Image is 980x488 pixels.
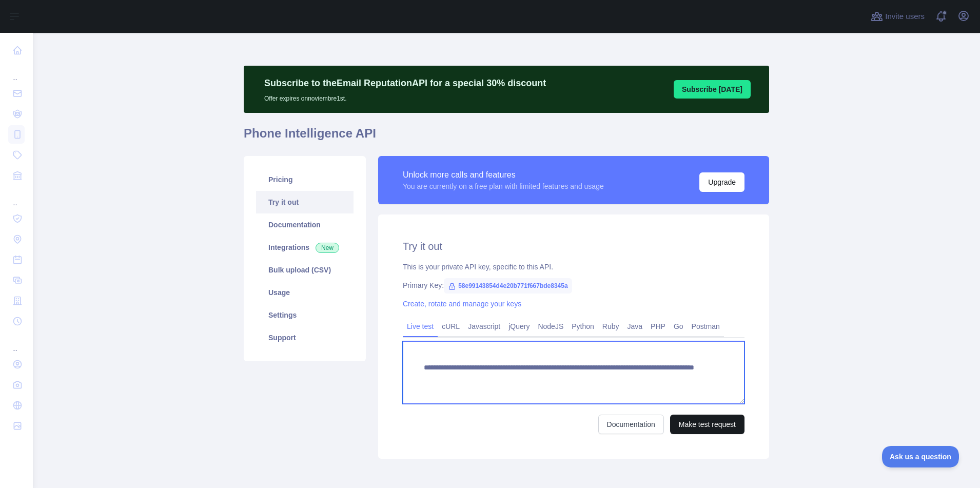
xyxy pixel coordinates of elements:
div: Primary Key: [403,280,744,290]
a: Documentation [256,213,354,236]
div: Unlock more calls and features [403,169,604,181]
p: Subscribe to the Email Reputation API for a special 30 % discount [264,76,546,90]
p: Offer expires on noviembre 1st. [264,90,546,103]
h1: Phone Intelligence API [244,125,769,150]
button: Make test request [670,415,744,434]
iframe: Toggle Customer Support [882,446,959,467]
div: ... [8,62,25,82]
a: cURL [438,318,464,335]
a: Go [670,318,688,335]
a: PHP [646,318,670,335]
a: Java [623,318,647,335]
a: Python [567,318,598,335]
div: ... [8,187,25,207]
span: New [316,243,339,253]
a: NodeJS [534,318,567,335]
a: Ruby [598,318,623,335]
a: Bulk upload (CSV) [256,259,354,281]
a: Integrations New [256,236,354,259]
button: Subscribe [DATE] [674,80,751,99]
a: Support [256,326,354,349]
a: Usage [256,281,354,304]
a: Documentation [598,415,664,434]
a: Live test [403,318,438,335]
span: Invite users [885,11,925,23]
a: Create, rotate and manage your keys [403,300,521,308]
div: This is your private API key, specific to this API. [403,262,744,272]
a: Pricing [256,168,354,191]
h2: Try it out [403,239,744,253]
button: Upgrade [699,172,744,192]
div: ... [8,333,25,353]
span: 58e99143854d4e20b771f667bde8345a [444,278,572,294]
button: Invite users [869,8,927,25]
a: Try it out [256,191,354,213]
a: jQuery [504,318,534,335]
a: Settings [256,304,354,326]
a: Postman [688,318,724,335]
a: Javascript [464,318,504,335]
div: You are currently on a free plan with limited features and usage [403,181,604,191]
